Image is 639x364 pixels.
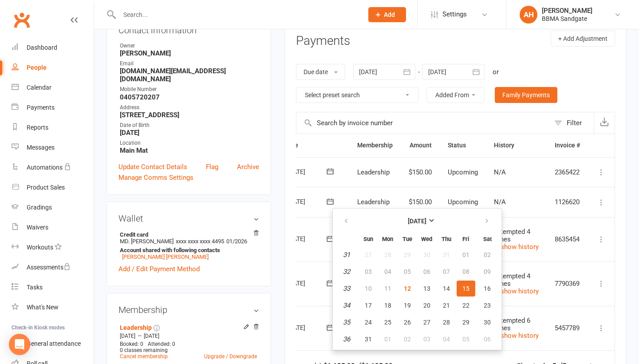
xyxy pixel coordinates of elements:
[437,314,456,330] button: 28
[12,277,94,297] a: Tasks
[9,334,30,355] div: Open Intercom Messenger
[120,231,255,238] strong: Credit card
[418,297,436,313] button: 20
[27,84,51,91] div: Calendar
[448,168,478,176] span: Upcoming
[423,336,430,343] span: 03
[476,281,499,297] button: 16
[476,314,499,330] button: 30
[494,272,530,288] span: Attempted 4 times
[120,333,135,339] span: [DATE]
[542,15,592,23] div: BBMA Sandgate
[359,331,378,347] button: 31
[484,336,491,343] span: 06
[437,281,456,297] button: 14
[118,162,187,172] a: Update Contact Details
[287,194,328,208] div: [DATE]
[343,251,350,259] em: 31
[520,6,537,24] div: AH
[343,301,350,309] em: 34
[349,134,401,157] th: Membership
[483,236,492,242] small: Saturday
[547,217,588,261] td: 8635454
[550,112,594,134] button: Filter
[120,324,152,331] a: Leadership
[426,87,485,103] button: Added From
[484,302,491,309] span: 23
[343,318,350,326] em: 35
[12,158,94,178] a: Automations
[120,42,259,50] div: Owner
[27,284,43,291] div: Tasks
[404,302,411,309] span: 19
[12,218,94,237] a: Waivers
[120,111,259,119] strong: [STREET_ADDRESS]
[404,336,411,343] span: 02
[120,247,255,253] strong: Account shared with following contacts
[12,198,94,218] a: Gradings
[365,302,372,309] span: 17
[27,64,47,71] div: People
[379,331,397,347] button: 01
[12,38,94,58] a: Dashboard
[11,9,33,31] a: Clubworx
[365,319,372,326] span: 24
[120,67,259,83] strong: [DOMAIN_NAME][EMAIL_ADDRESS][DOMAIN_NAME]
[296,34,350,48] h3: Payments
[206,162,218,172] a: Flag
[379,314,397,330] button: 25
[27,340,81,347] div: General attendance
[357,198,390,206] span: Leadership
[494,168,506,176] span: N/A
[457,297,475,313] button: 22
[363,236,373,242] small: Sunday
[118,214,259,223] h3: Wallet
[12,257,94,277] a: Assessments
[12,58,94,78] a: People
[120,85,259,94] div: Mobile Number
[27,104,55,111] div: Payments
[118,332,259,340] div: —
[12,178,94,198] a: Product Sales
[551,31,615,47] button: + Add Adjustment
[437,331,456,347] button: 04
[494,243,539,251] a: show history
[27,124,48,131] div: Reports
[12,334,94,354] a: General attendance kiosk mode
[404,285,411,292] span: 12
[384,302,391,309] span: 18
[457,331,475,347] button: 05
[443,285,450,292] span: 14
[296,64,345,80] button: Due date
[384,336,391,343] span: 01
[384,319,391,326] span: 25
[547,306,588,350] td: 5457789
[118,172,193,183] a: Manage Comms Settings
[423,285,430,292] span: 13
[120,129,259,137] strong: [DATE]
[120,121,259,130] div: Date of Birth
[120,347,168,353] span: 0 classes remaining
[343,335,350,343] em: 36
[442,4,467,24] span: Settings
[462,336,469,343] span: 05
[27,224,48,231] div: Waivers
[359,297,378,313] button: 17
[408,218,426,225] strong: [DATE]
[117,8,357,21] input: Search...
[27,244,53,251] div: Workouts
[204,353,257,360] a: Upgrade / Downgrade
[12,297,94,317] a: What's New
[547,261,588,306] td: 7790369
[237,162,259,172] a: Archive
[476,331,499,347] button: 06
[12,78,94,98] a: Calendar
[118,22,259,35] h3: Contact information
[462,302,469,309] span: 22
[462,285,469,292] span: 15
[120,353,168,360] a: Cancel membership
[421,236,432,242] small: Wednesday
[120,93,259,101] strong: 0405720207
[287,320,328,334] div: [DATE]
[495,87,557,103] a: Family Payments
